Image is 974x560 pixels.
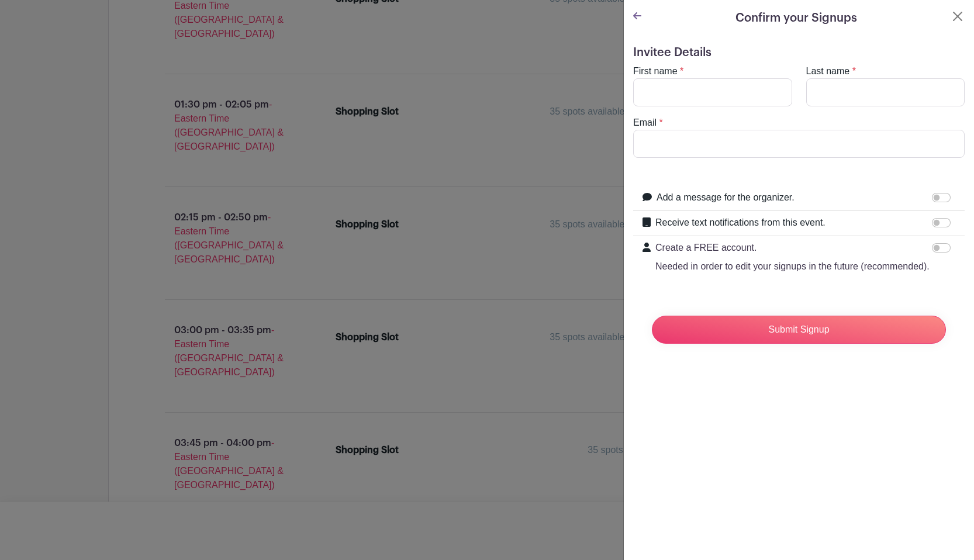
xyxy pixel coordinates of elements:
input: Submit Signup [652,316,946,344]
h5: Invitee Details [633,46,965,60]
label: Last name [806,64,850,78]
label: Receive text notifications from this event. [655,216,826,230]
label: First name [633,64,678,78]
label: Email [633,116,657,130]
label: Add a message for the organizer. [657,191,795,205]
button: Close [951,9,965,23]
p: Needed in order to edit your signups in the future (recommended). [655,260,930,274]
h5: Confirm your Signups [735,9,857,27]
p: Create a FREE account. [655,241,930,255]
